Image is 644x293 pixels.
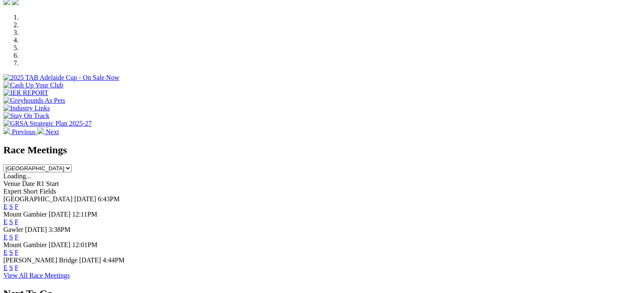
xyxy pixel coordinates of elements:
[9,218,13,225] a: S
[3,256,78,264] span: [PERSON_NAME] Bridge
[3,264,8,271] a: E
[49,211,71,218] span: [DATE]
[3,112,49,120] img: Stay On Track
[3,188,22,195] span: Expert
[3,180,20,187] span: Venue
[15,203,19,210] a: F
[39,188,56,195] span: Fields
[74,195,96,203] span: [DATE]
[9,249,13,256] a: S
[15,264,19,271] a: F
[3,104,50,112] img: Industry Links
[3,195,72,203] span: [GEOGRAPHIC_DATA]
[9,264,13,271] a: S
[3,226,23,233] span: Gawler
[3,211,47,218] span: Mount Gambier
[72,241,98,248] span: 12:01PM
[3,272,70,279] a: View All Race Meetings
[12,128,36,135] span: Previous
[22,180,35,187] span: Date
[3,97,65,104] img: Greyhounds As Pets
[3,74,120,82] img: 2025 TAB Adelaide Cup - On Sale Now
[103,256,125,264] span: 4:44PM
[15,218,19,225] a: F
[3,241,47,248] span: Mount Gambier
[3,249,8,256] a: E
[23,188,38,195] span: Short
[9,203,13,210] a: S
[3,120,92,127] img: GRSA Strategic Plan 2025-27
[3,203,8,210] a: E
[3,234,8,241] a: E
[36,180,59,187] span: R1 Start
[3,82,63,89] img: Cash Up Your Club
[3,144,641,156] h2: Race Meetings
[3,218,8,225] a: E
[79,256,101,264] span: [DATE]
[3,128,37,135] a: Previous
[46,128,59,135] span: Next
[72,211,97,218] span: 12:11PM
[15,249,19,256] a: F
[3,172,31,180] span: Loading...
[9,234,13,241] a: S
[37,127,44,134] img: chevron-right-pager-white.svg
[3,127,10,134] img: chevron-left-pager-white.svg
[15,234,19,241] a: F
[49,241,71,248] span: [DATE]
[49,226,71,233] span: 3:38PM
[25,226,47,233] span: [DATE]
[98,195,120,203] span: 6:43PM
[37,128,59,135] a: Next
[3,89,48,97] img: IER REPORT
